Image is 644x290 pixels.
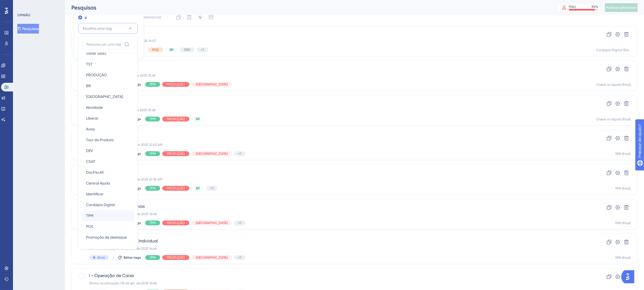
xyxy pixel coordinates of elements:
font: Escolha uma tag [83,26,112,31]
font: Identificar [86,192,104,196]
button: DocFiscAll [82,167,134,178]
button: Identificar [82,189,134,199]
font: +1 [201,48,204,52]
button: Voltar SaaS [82,48,134,59]
font: BR [86,84,91,88]
font: PRODUÇÃO [167,117,185,121]
font: DEV [184,48,190,52]
font: Pesquisas [22,27,39,31]
font: BR [196,117,200,121]
button: Central Ajuda [82,178,134,189]
font: Tour do Produto [86,138,114,142]
font: +1 [238,256,241,259]
button: Pesquisas [17,24,39,34]
font: Novidade [86,105,103,110]
button: TPM [82,210,134,221]
font: TPM [150,186,156,190]
button: Aviso [82,124,134,134]
button: POS [82,221,134,232]
button: Editar tags [118,255,141,260]
font: TPM (Prod) [615,256,631,260]
button: CSAT [82,156,134,167]
iframe: Iniciador do Assistente de IA do UserGuiding [621,269,638,285]
button: TST [82,59,134,70]
font: [GEOGRAPHIC_DATA] [196,152,227,156]
font: TPM (Prod) [615,187,631,190]
font: POS [152,48,159,52]
button: Cardápio Digital [82,199,134,210]
font: TPM (Prod) [615,152,631,156]
font: % [596,5,598,9]
font: [GEOGRAPHIC_DATA] [196,256,227,259]
font: Aviso [86,127,95,131]
font: BR [196,186,200,190]
font: TPM [150,221,156,225]
font: OPINIÃO [17,13,31,17]
button: DEV [82,145,134,156]
button: PRODUÇÃO [82,70,134,80]
font: é [85,15,87,20]
font: TPM [150,117,156,121]
font: Precisar de ajuda? [13,2,47,6]
button: BR [82,80,134,91]
button: Desmarcar [139,12,164,22]
font: Check-in rápido (Prod) [596,83,631,87]
font: Ativo [97,256,105,259]
font: Central Ajuda [86,181,110,185]
font: [GEOGRAPHIC_DATA] [86,94,123,99]
font: TPM [150,256,156,259]
font: PRODUÇÃO [86,73,107,77]
font: +1 [238,221,241,225]
font: TPM (Prod) [615,221,631,225]
font: +1 [210,186,213,190]
font: PRODUÇÃO [167,152,185,156]
font: I - Operação de Caixa [89,273,134,278]
font: DocFiscAll [86,170,104,174]
font: Voltar SaaS [86,51,106,55]
font: Liberar [86,116,98,120]
font: TPM [150,152,156,156]
input: Pesquisar por uma tag [86,42,122,47]
font: POS [86,224,93,229]
font: DEV [86,149,93,153]
button: Publicar alterações [605,3,638,12]
font: +1 [238,152,241,156]
font: Cardápio Digital [86,203,115,207]
font: Desmarcar [142,15,161,19]
font: 90 [592,5,596,9]
font: TPM [86,213,93,218]
button: Escolha uma tag [78,23,138,34]
font: Editar tags [124,256,141,259]
font: MAU [569,5,576,9]
font: PRODUÇÃO [167,221,185,225]
font: PRODUÇÃO [167,83,185,86]
button: Liberar [82,113,134,124]
font: PRODUÇÃO [167,186,185,190]
font: PRODUÇÃO [167,256,185,259]
button: Novidade [82,102,134,113]
font: Promoção de destaque [86,235,127,239]
font: [GEOGRAPHIC_DATA] [196,221,227,225]
button: Promoção de destaque [82,232,134,243]
font: BR [170,48,173,52]
button: Tour do Produto [82,134,134,145]
font: CSAT [86,159,95,164]
button: [GEOGRAPHIC_DATA] [82,91,134,102]
font: TPM [150,83,156,86]
font: Check-in rápido (Prod) [596,117,631,121]
font: Última atualização: 08 de set. de 2025 16:48 [89,281,157,285]
font: Pesquisas [71,4,96,11]
font: Publicar alterações [606,6,636,9]
font: TST [86,62,93,66]
font: [GEOGRAPHIC_DATA] [196,83,227,86]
